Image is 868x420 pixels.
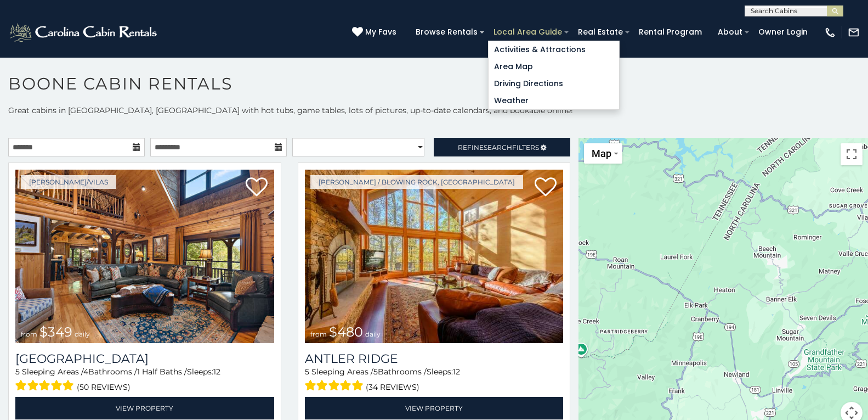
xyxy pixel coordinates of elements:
[39,324,72,340] span: $349
[824,26,836,38] img: phone-regular-white.png
[305,367,309,377] span: 5
[305,351,564,366] a: Antler Ridge
[310,330,327,338] span: from
[83,367,88,377] span: 4
[489,92,619,109] a: Weather
[352,26,399,38] a: My Favs
[310,175,523,189] a: [PERSON_NAME] / Blowing Rock, [GEOGRAPHIC_DATA]
[21,330,37,338] span: from
[489,58,619,75] a: Area Map
[305,170,564,343] a: Antler Ridge from $480 daily
[15,367,20,377] span: 5
[488,24,568,41] a: Local Area Guide
[21,175,116,189] a: [PERSON_NAME]/Vilas
[841,143,863,165] button: Toggle fullscreen view
[365,330,381,338] span: daily
[246,176,268,199] a: Add to favorites
[15,351,274,366] a: [GEOGRAPHIC_DATA]
[8,21,160,43] img: White-1-2.png
[753,24,813,41] a: Owner Login
[572,24,628,41] a: Real Estate
[15,351,274,366] h3: Diamond Creek Lodge
[453,367,460,377] span: 12
[848,26,860,38] img: mail-regular-white.png
[305,366,564,394] div: Sleeping Areas / Bathrooms / Sleeps:
[77,380,131,394] span: (50 reviews)
[329,324,363,340] span: $480
[365,26,396,38] span: My Favs
[410,24,483,41] a: Browse Rentals
[434,138,570,156] a: RefineSearchFilters
[15,170,274,343] img: Diamond Creek Lodge
[305,170,564,343] img: Antler Ridge
[489,41,619,58] a: Activities & Attractions
[633,24,707,41] a: Rental Program
[489,75,619,92] a: Driving Directions
[213,367,220,377] span: 12
[592,148,611,159] span: Map
[305,397,564,419] a: View Property
[458,143,539,152] span: Refine Filters
[484,143,512,152] span: Search
[584,143,622,164] button: Change map style
[712,24,748,41] a: About
[366,380,419,394] span: (34 reviews)
[75,330,90,338] span: daily
[137,367,187,377] span: 1 Half Baths /
[15,397,274,419] a: View Property
[15,366,274,394] div: Sleeping Areas / Bathrooms / Sleeps:
[15,170,274,343] a: Diamond Creek Lodge from $349 daily
[373,367,378,377] span: 5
